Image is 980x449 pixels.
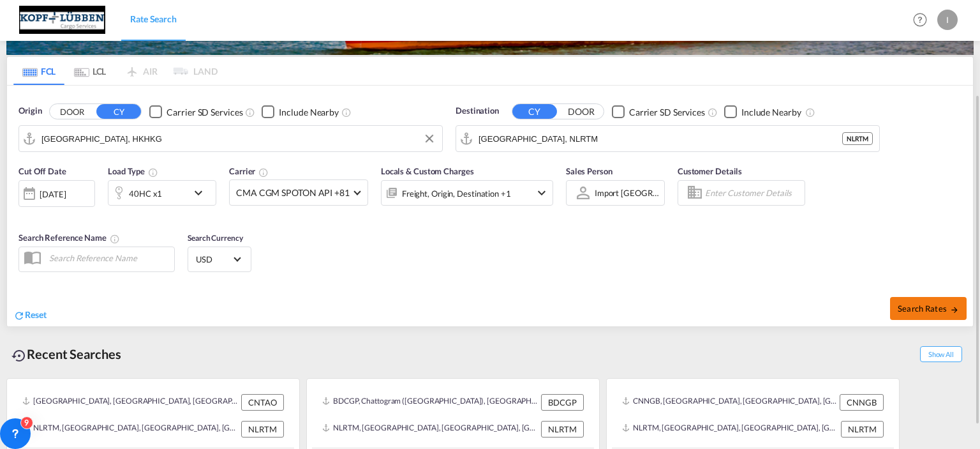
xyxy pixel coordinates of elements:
div: Freight Origin Destination Factory Stuffing [402,185,511,202]
span: Search Reference Name [19,232,120,243]
span: Cut Off Date [19,166,66,176]
md-pagination-wrapper: Use the left and right arrow keys to navigate between tabs [13,57,218,85]
span: USD [196,254,232,265]
span: Help [909,9,931,31]
button: CY [96,104,141,119]
button: DOOR [50,105,94,119]
md-checkbox: Checkbox No Ink [612,105,705,118]
button: DOOR [559,105,604,119]
div: [DATE] [19,180,95,207]
md-icon: The selected Trucker/Carrierwill be displayed in the rate results If the rates are from another f... [258,167,269,178]
div: NLRTM, Rotterdam, Netherlands, Western Europe, Europe [322,421,538,438]
md-icon: icon-chevron-down [534,185,549,201]
div: Help [909,9,937,32]
md-checkbox: Checkbox No Ink [724,105,801,118]
div: BDCGP, Chattogram (Chittagong), Bangladesh, Indian Subcontinent, Asia Pacific [322,394,538,411]
div: NLRTM, Rotterdam, Netherlands, Western Europe, Europe [22,421,238,438]
md-datepicker: Select [19,206,28,223]
md-input-container: Hong Kong, HKHKG [19,126,442,151]
span: Carrier [229,166,269,176]
div: CNNGB, Ningbo, China, Greater China & Far East Asia, Asia Pacific [622,394,836,411]
input: Search by Port [479,129,842,148]
div: 40HC x1 [129,185,162,202]
div: Recent Searches [6,340,126,369]
div: icon-refreshReset [13,308,47,323]
div: BDCGP [541,394,584,411]
button: CY [512,104,557,119]
span: Sales Person [566,166,612,176]
div: I [937,10,958,30]
input: Enter Customer Details [705,183,801,202]
div: Include Nearby [279,106,339,119]
md-icon: Unchecked: Search for CY (Container Yard) services for all selected carriers.Checked : Search for... [245,107,255,118]
md-checkbox: Checkbox No Ink [262,105,339,118]
md-icon: Unchecked: Search for CY (Container Yard) services for all selected carriers.Checked : Search for... [708,107,718,118]
md-tab-item: FCL [13,57,64,85]
input: Search by Port [41,129,436,148]
div: NLRTM [241,421,284,438]
md-icon: icon-backup-restore [11,348,27,363]
md-icon: Unchecked: Ignores neighbouring ports when fetching rates.Checked : Includes neighbouring ports w... [341,107,352,118]
md-icon: icon-arrow-right [950,305,959,314]
md-icon: Unchecked: Ignores neighbouring ports when fetching rates.Checked : Includes neighbouring ports w... [805,107,815,118]
div: [DATE] [40,188,66,200]
img: 25cf3bb0aafc11ee9c4fdbd399af7748.JPG [19,6,105,34]
md-input-container: Rotterdam, NLRTM [456,126,879,151]
md-icon: icon-refresh [13,310,25,321]
div: Import [GEOGRAPHIC_DATA] [595,188,705,198]
div: NLRTM [842,132,873,145]
input: Search Reference Name [43,248,174,268]
span: Customer Details [678,166,742,176]
md-select: Select Currency: $ USDUnited States Dollar [195,250,244,268]
div: NLRTM, Rotterdam, Netherlands, Western Europe, Europe [622,421,838,438]
md-tab-item: LCL [64,57,115,85]
span: Show All [920,346,962,362]
md-checkbox: Checkbox No Ink [149,105,242,118]
div: 40HC x1icon-chevron-down [108,180,216,206]
span: Origin [19,105,41,118]
div: Freight Origin Destination Factory Stuffingicon-chevron-down [381,180,553,206]
span: Load Type [108,166,158,176]
span: CMA CGM SPOTON API +81 [236,186,350,199]
div: NLRTM [841,421,884,438]
button: Search Ratesicon-arrow-right [890,297,967,320]
button: Clear Input [420,129,439,148]
div: Include Nearby [741,106,801,119]
span: Reset [25,309,47,320]
span: Destination [456,105,499,118]
div: CNNGB [840,394,884,411]
md-icon: Your search will be saved by the below given name [110,234,120,244]
div: Carrier SD Services [167,106,242,119]
span: Search Rates [898,303,959,314]
md-select: Sales Person: Import Bremen [593,184,661,202]
div: Carrier SD Services [629,106,705,119]
span: Locals & Custom Charges [381,166,474,176]
div: CNTAO, Qingdao, China, Greater China & Far East Asia, Asia Pacific [22,394,238,411]
div: CNTAO [241,394,284,411]
div: NLRTM [541,421,584,438]
span: Rate Search [130,13,177,24]
md-icon: icon-information-outline [148,167,158,178]
span: Search Currency [188,233,243,243]
div: Origin DOOR CY Checkbox No InkUnchecked: Search for CY (Container Yard) services for all selected... [7,86,973,326]
md-icon: icon-chevron-down [191,185,212,201]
